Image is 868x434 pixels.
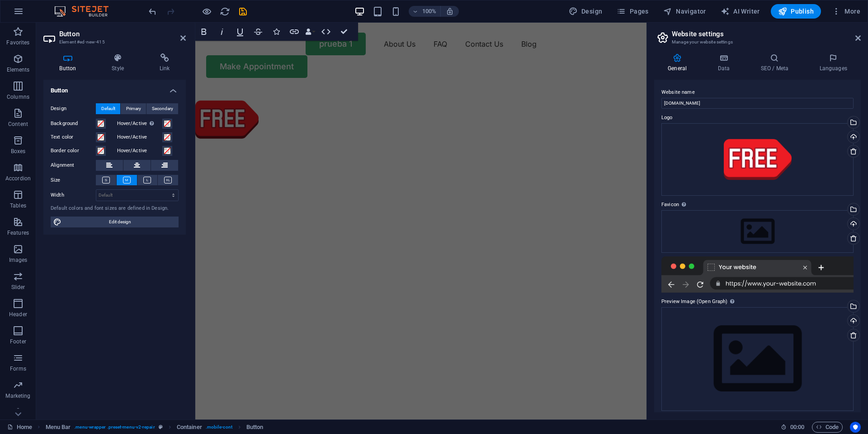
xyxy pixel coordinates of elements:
div: Design (Ctrl+Alt+Y) [565,4,606,19]
button: 100% [409,6,441,17]
span: Click to select. Double-click to edit [246,422,264,433]
button: HTML [317,23,335,41]
button: Secondary [146,103,178,114]
h3: Manage your website settings [672,38,843,46]
button: Edit design [51,217,179,227]
p: Features [7,229,29,236]
span: . menu-wrapper .preset-menu-v2-repair [74,422,155,433]
input: Name... [661,98,854,109]
p: Tables [10,202,26,209]
button: Publish [771,4,821,19]
span: Click to select. Double-click to edit [177,422,202,433]
span: : [797,424,798,430]
button: Italic (⌘I) [213,23,231,41]
nav: breadcrumb [46,422,264,433]
span: Pages [617,7,648,16]
button: Code [812,422,843,433]
button: Click here to leave preview mode and continue editing [201,6,212,17]
p: Slider [11,284,25,291]
div: 9759591-kUfuiHAx_SmGh5EWaahHbA.png [661,123,854,196]
span: Edit design [64,217,176,227]
button: Link [286,23,303,41]
button: reload [219,6,230,17]
h6: Session time [781,422,805,433]
button: Design [565,4,606,19]
p: Content [8,121,28,128]
p: Images [9,256,28,264]
label: Hover/Active [117,118,162,129]
img: Editor Logo [52,6,120,17]
h4: Languages [806,53,861,72]
label: Text color [51,132,96,143]
span: Click to select. Double-click to edit [46,422,71,433]
p: Columns [7,93,29,101]
label: Favicon [661,199,854,210]
span: Design [569,7,603,16]
div: Select files from the file manager, stock photos, or upload file(s) [661,307,854,411]
button: Usercentrics [850,422,861,433]
label: Border color [51,145,96,156]
h3: Element #ed-new-415 [59,38,168,46]
h2: Website settings [672,30,861,38]
button: Confirm (⌘+⏎) [335,23,353,41]
h6: 100% [422,6,437,17]
span: AI Writer [721,7,760,16]
button: Data Bindings [304,23,316,41]
button: More [828,4,864,19]
button: Strikethrough [250,23,267,41]
span: Secondary [152,103,173,114]
span: Navigator [663,7,706,16]
button: AI Writer [717,4,764,19]
p: Boxes [11,148,26,155]
label: Hover/Active [117,132,162,143]
span: Primary [126,103,141,114]
label: Logo [661,112,854,123]
button: Underline (⌘U) [231,23,249,41]
h2: Button [59,30,186,38]
label: Preview Image (Open Graph) [661,296,854,307]
h4: Link [143,53,186,72]
span: Code [816,422,839,433]
span: 00 00 [790,422,804,433]
span: More [832,7,860,16]
button: save [237,6,248,17]
label: Width [51,193,96,198]
label: Size [51,175,96,186]
span: . mobile-cont [206,422,232,433]
p: Favorites [6,39,29,46]
i: Reload page [220,6,230,17]
p: Marketing [5,392,30,400]
button: Pages [613,4,652,19]
div: Default colors and font sizes are defined in Design. [51,205,179,212]
button: undo [147,6,158,17]
label: Design [51,103,96,114]
i: This element is a customizable preset [159,424,163,429]
i: On resize automatically adjust zoom level to fit chosen device. [446,7,454,15]
h4: Button [43,80,186,96]
span: Publish [778,7,814,16]
h4: Style [96,53,144,72]
div: Select files from the file manager, stock photos, or upload file(s) [661,210,854,253]
p: Header [9,311,27,318]
i: Save (Ctrl+S) [238,6,248,17]
button: Icons [268,23,285,41]
button: Navigator [660,4,710,19]
button: Primary [121,103,146,114]
label: Alignment [51,160,96,171]
label: Hover/Active [117,145,162,156]
button: Default [96,103,120,114]
p: Forms [10,365,26,372]
h4: Data [704,53,747,72]
h4: Button [43,53,96,72]
button: Bold (⌘B) [195,23,212,41]
h4: SEO / Meta [747,53,806,72]
p: Footer [10,338,26,345]
span: Default [101,103,115,114]
i: Undo: Add element (Ctrl+Z) [147,6,158,17]
label: Background [51,118,96,129]
label: Website name [661,87,854,98]
h4: General [654,53,704,72]
a: Click to cancel selection. Double-click to open Pages [7,422,32,433]
p: Elements [7,66,30,73]
p: Accordion [5,175,31,182]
